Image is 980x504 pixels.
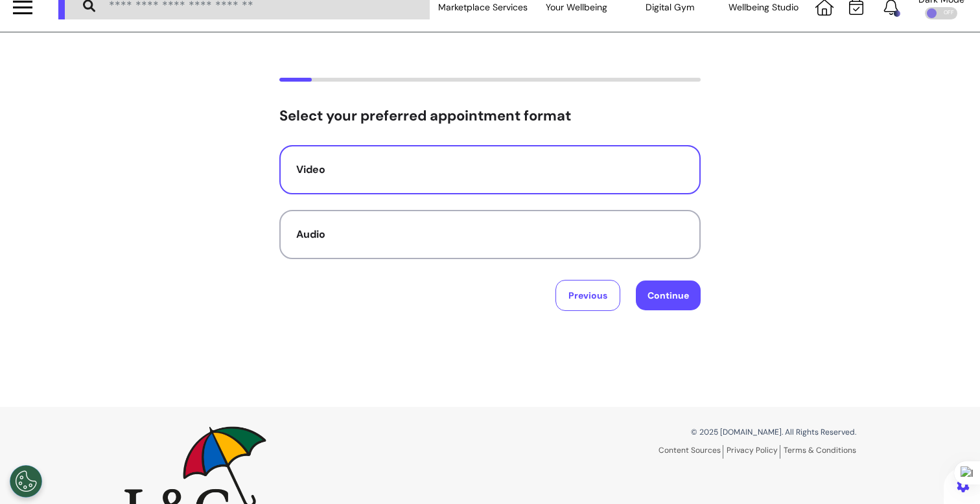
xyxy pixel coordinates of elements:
[279,145,701,194] button: Video
[636,281,701,310] button: Continue
[296,227,684,242] div: Audio
[555,280,620,311] button: Previous
[925,7,957,19] div: OFF
[659,445,723,459] a: Content Sources
[10,465,42,498] button: Open Preferences
[296,162,684,178] div: Video
[784,445,856,455] a: Terms & Conditions
[279,210,701,259] button: Audio
[500,426,856,438] p: © 2025 [DOMAIN_NAME]. All Rights Reserved.
[727,445,780,459] a: Privacy Policy
[279,108,701,124] h2: Select your preferred appointment format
